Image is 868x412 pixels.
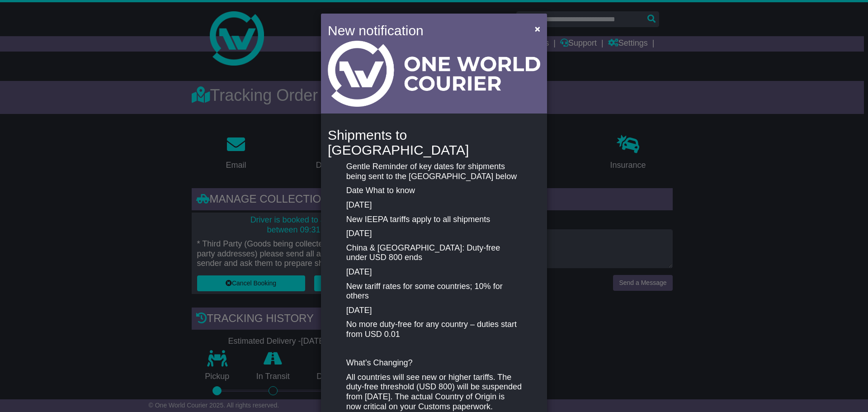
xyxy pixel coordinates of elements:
[328,20,522,41] h4: New notification
[346,243,522,263] p: China & [GEOGRAPHIC_DATA]: Duty-free under USD 800 ends
[346,320,522,339] p: No more duty-free for any country – duties start from USD 0.01
[346,162,522,181] p: Gentle Reminder of key dates for shipments being sent to the [GEOGRAPHIC_DATA] below
[346,282,522,301] p: New tariff rates for some countries; 10% for others
[530,19,545,38] button: Close
[346,229,522,239] p: [DATE]
[328,41,540,107] img: Light
[346,358,522,368] p: What’s Changing?
[346,306,522,316] p: [DATE]
[346,200,522,210] p: [DATE]
[535,24,540,34] span: ×
[346,267,522,277] p: [DATE]
[328,128,540,157] h4: Shipments to [GEOGRAPHIC_DATA]
[346,186,522,196] p: Date What to know
[346,215,522,225] p: New IEEPA tariffs apply to all shipments
[346,373,522,412] p: All countries will see new or higher tariffs. The duty-free threshold (USD 800) will be suspended...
